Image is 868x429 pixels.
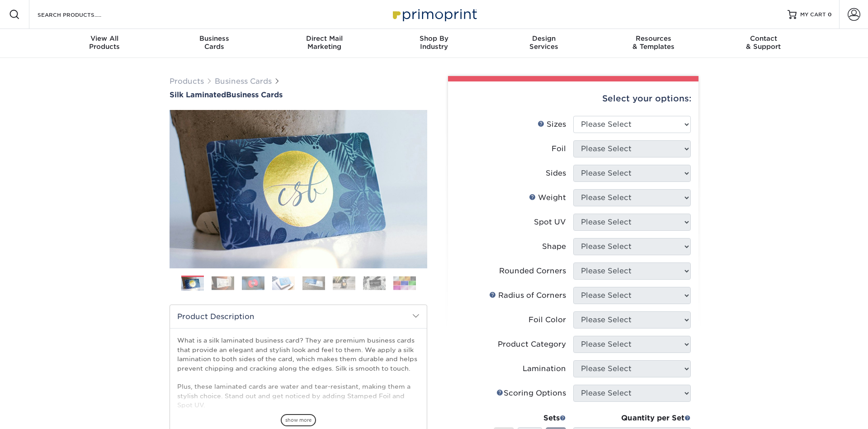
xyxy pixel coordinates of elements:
[170,91,427,99] h1: Business Cards
[393,276,416,290] img: Business Cards 08
[281,414,316,426] span: show more
[552,143,566,154] div: Foil
[708,29,818,58] a: Contact& Support
[546,168,566,179] div: Sides
[599,34,708,51] div: & Templates
[542,241,566,252] div: Shape
[50,29,160,58] a: View AllProducts
[160,34,269,51] div: Cards
[708,34,818,51] div: & Support
[379,29,489,58] a: Shop ByIndustry
[379,34,489,51] div: Industry
[160,29,269,58] a: BusinessCards
[573,413,691,424] div: Quantity per Set
[455,81,691,116] div: Select your options:
[529,192,566,203] div: Weight
[160,34,269,43] span: Business
[170,77,204,86] a: Products
[215,77,272,86] a: Business Cards
[599,29,708,58] a: Resources& Templates
[272,276,295,290] img: Business Cards 04
[170,305,427,328] h2: Product Description
[538,119,566,130] div: Sizes
[170,60,427,318] img: Silk Laminated 01
[489,29,599,58] a: DesignServices
[302,276,325,290] img: Business Cards 05
[50,34,160,51] div: Products
[2,401,77,426] iframe: Google Customer Reviews
[498,339,566,350] div: Product Category
[828,11,832,18] span: 0
[534,217,566,228] div: Spot UV
[708,34,818,43] span: Contact
[379,34,489,43] span: Shop By
[494,413,566,424] div: Sets
[489,290,566,301] div: Radius of Corners
[170,91,226,99] span: Silk Laminated
[489,34,599,43] span: Design
[269,34,379,43] span: Direct Mail
[50,34,160,43] span: View All
[523,363,566,374] div: Lamination
[499,266,566,276] div: Rounded Corners
[212,276,234,290] img: Business Cards 02
[333,276,355,290] img: Business Cards 06
[269,29,379,58] a: Direct MailMarketing
[800,11,826,19] span: MY CART
[181,272,204,295] img: Business Cards 01
[489,34,599,51] div: Services
[528,315,566,325] div: Foil Color
[599,34,708,43] span: Resources
[269,34,379,51] div: Marketing
[170,91,427,99] a: Silk LaminatedBusiness Cards
[37,9,125,20] input: SEARCH PRODUCTS.....
[363,276,386,290] img: Business Cards 07
[389,5,479,24] img: Primoprint
[496,388,566,399] div: Scoring Options
[242,276,264,290] img: Business Cards 03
